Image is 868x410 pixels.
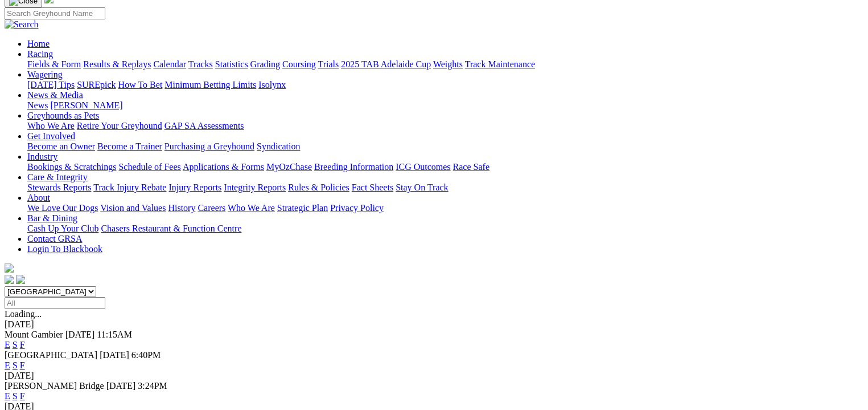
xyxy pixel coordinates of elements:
a: S [13,360,18,370]
a: E [5,391,10,401]
div: Industry [27,162,863,172]
span: 11:15AM [97,330,132,339]
a: F [20,360,25,370]
a: Get Involved [27,131,75,141]
a: Race Safe [452,162,489,172]
a: Rules & Policies [288,182,349,192]
a: Syndication [257,141,300,151]
a: How To Bet [118,80,163,90]
a: Stay On Track [396,182,448,192]
a: Contact GRSA [27,234,82,243]
a: Purchasing a Greyhound [164,141,254,151]
a: S [13,391,18,401]
div: [DATE] [5,371,863,381]
a: F [20,340,25,350]
a: Racing [27,49,53,59]
a: S [13,340,18,350]
a: History [168,203,195,213]
a: Applications & Forms [183,162,264,172]
a: Schedule of Fees [118,162,180,172]
a: Injury Reports [168,182,221,192]
a: Cash Up Your Club [27,224,98,233]
span: [GEOGRAPHIC_DATA] [5,350,97,360]
div: News & Media [27,100,863,111]
input: Select date [5,297,105,309]
a: Fields & Form [27,59,81,69]
a: Isolynx [258,80,286,90]
a: Results & Replays [83,59,151,69]
a: Trials [318,59,339,69]
a: Track Maintenance [465,59,535,69]
img: Search [5,19,39,30]
a: E [5,340,10,350]
a: Calendar [153,59,186,69]
a: Stewards Reports [27,182,91,192]
div: Wagering [27,80,863,90]
a: Login To Blackbook [27,244,102,254]
a: Track Injury Rebate [93,182,166,192]
a: Greyhounds as Pets [27,111,99,120]
a: Retire Your Greyhound [77,121,162,131]
a: E [5,360,10,370]
a: Grading [250,59,280,69]
a: 2025 TAB Adelaide Cup [341,59,431,69]
a: SUREpick [77,80,116,90]
a: Bar & Dining [27,213,77,223]
span: Mount Gambier [5,330,63,339]
a: GAP SA Assessments [164,121,244,131]
a: Careers [198,203,225,213]
span: [PERSON_NAME] Bridge [5,381,104,391]
a: Wagering [27,70,63,79]
a: F [20,391,25,401]
a: Become a Trainer [97,141,162,151]
a: [DATE] Tips [27,80,75,90]
span: [DATE] [100,350,129,360]
a: Breeding Information [314,162,393,172]
img: logo-grsa-white.png [5,263,14,273]
a: Become an Owner [27,141,95,151]
div: Bar & Dining [27,224,863,234]
a: Statistics [215,59,248,69]
a: Integrity Reports [224,182,286,192]
a: Fact Sheets [352,182,393,192]
a: Care & Integrity [27,172,88,182]
a: Strategic Plan [277,203,328,213]
a: [PERSON_NAME] [50,100,122,110]
span: 6:40PM [131,350,161,360]
a: Privacy Policy [330,203,384,213]
a: Coursing [282,59,316,69]
input: Search [5,7,105,19]
a: About [27,193,50,202]
div: Get Involved [27,141,863,152]
a: Who We Are [228,203,275,213]
a: Weights [433,59,463,69]
div: Racing [27,59,863,70]
div: Care & Integrity [27,182,863,193]
a: News [27,100,48,110]
a: Vision and Values [100,203,166,213]
div: About [27,203,863,213]
a: We Love Our Dogs [27,203,98,213]
span: [DATE] [65,330,95,339]
div: Greyhounds as Pets [27,121,863,131]
a: Who We Are [27,121,75,131]
a: Bookings & Scratchings [27,162,116,172]
span: Loading... [5,309,42,319]
a: Tracks [188,59,213,69]
a: Home [27,39,50,48]
a: ICG Outcomes [396,162,450,172]
img: twitter.svg [16,275,25,284]
a: Minimum Betting Limits [164,80,256,90]
a: Industry [27,152,57,161]
a: MyOzChase [266,162,312,172]
div: [DATE] [5,319,863,330]
img: facebook.svg [5,275,14,284]
span: 3:24PM [138,381,167,391]
a: Chasers Restaurant & Function Centre [101,224,241,233]
span: [DATE] [106,381,136,391]
a: News & Media [27,90,83,100]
